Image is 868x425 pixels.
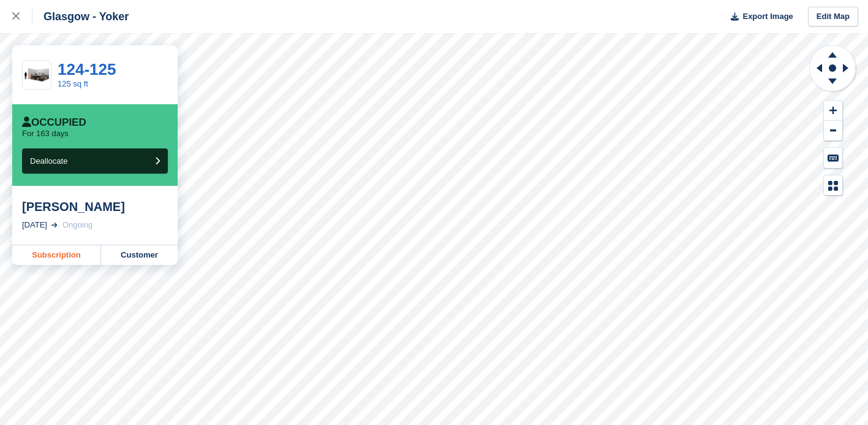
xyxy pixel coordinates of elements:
[824,121,842,141] button: Zoom Out
[23,64,51,86] img: 125-sqft-unit.jpg
[30,156,67,166] span: Deallocate
[824,175,842,196] button: Map Legend
[22,148,168,174] button: Deallocate
[58,79,88,88] a: 125 sq ft
[12,245,101,265] a: Subscription
[22,117,86,129] div: Occupied
[101,245,178,265] a: Customer
[742,10,793,23] span: Export Image
[62,219,92,231] div: Ongoing
[22,199,168,214] div: [PERSON_NAME]
[51,223,58,228] img: arrow-right-light-icn-cde0832a797a2874e46488d9cf13f60e5c3a73dbe684e267c42b8395dfbc2abf.svg
[58,60,116,78] a: 124-125
[808,7,858,27] a: Edit Map
[22,219,47,231] div: [DATE]
[32,9,129,24] div: Glasgow - Yoker
[723,7,793,27] button: Export Image
[824,101,842,121] button: Zoom In
[22,129,69,139] p: For 163 days
[824,148,842,168] button: Keyboard Shortcuts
